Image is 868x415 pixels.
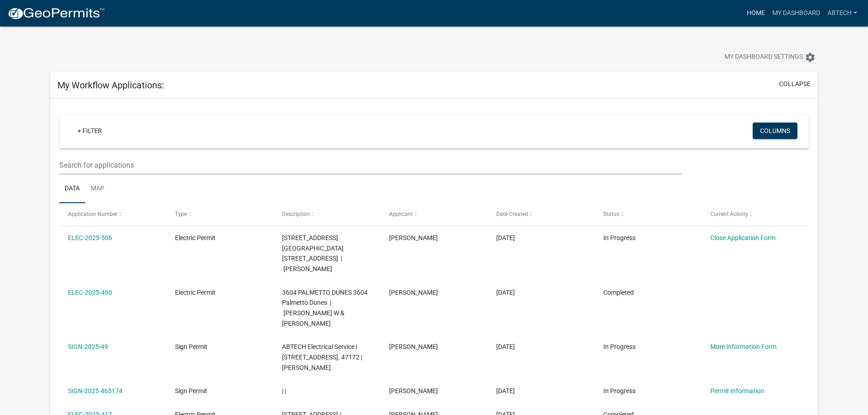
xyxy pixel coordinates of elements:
[175,234,216,241] span: Electric Permit
[743,5,769,22] a: Home
[175,211,187,217] span: Type
[594,203,701,225] datatable-header-cell: Status
[753,123,797,139] button: Columns
[282,289,368,327] span: 3604 PALMETTO DUNES 3604 Palmetto Dunes | Carlson Clifford W & Kathy
[496,343,515,350] span: 08/18/2025
[496,387,515,395] span: 08/18/2025
[710,234,776,241] a: Close Application Form
[389,234,438,241] span: Kent Abell
[724,52,803,63] span: My Dashboard Settings
[68,387,123,395] a: SIGN-2025-465174
[496,289,515,296] span: 09/12/2025
[68,211,118,217] span: Application Number
[70,123,109,139] a: + Filter
[59,174,85,204] a: Data
[769,5,824,22] a: My Dashboard
[824,5,861,22] a: ABTECH
[68,343,108,350] a: SIGN-2025-49
[779,79,811,89] button: collapse
[389,387,438,395] span: Kent Abell
[603,343,636,350] span: In Progress
[175,387,207,395] span: Sign Permit
[282,211,310,217] span: Description
[380,203,488,225] datatable-header-cell: Applicant
[68,289,112,296] a: ELEC-2025-490
[805,52,816,63] i: settings
[389,289,438,296] span: Kent Abell
[175,343,207,350] span: Sign Permit
[59,156,681,174] input: Search for applications
[389,343,438,350] span: Kent Abell
[389,211,413,217] span: Applicant
[710,343,776,350] a: More Information Form
[282,387,286,395] span: | |
[68,234,112,241] a: ELEC-2025-506
[57,80,164,91] h5: My Workflow Applications:
[273,203,380,225] datatable-header-cell: Description
[710,211,748,217] span: Current Activity
[488,203,595,225] datatable-header-cell: Date Created
[175,289,216,296] span: Electric Permit
[603,211,619,217] span: Status
[710,387,764,395] a: Permit Information
[603,289,634,296] span: Completed
[701,203,808,225] datatable-header-cell: Current Activity
[85,174,110,204] a: Map
[603,387,636,395] span: In Progress
[717,48,823,66] button: My Dashboard Settingssettings
[496,211,528,217] span: Date Created
[496,234,515,241] span: 09/23/2025
[282,343,362,371] span: ABTECH Electrical Service | 4016 Coopers Lane, Sellersburg, In. 47172 | Kent Abell
[166,203,273,225] datatable-header-cell: Type
[59,203,166,225] datatable-header-cell: Application Number
[282,234,344,272] span: 3118 RIVERVIEW DRIVE 3118 Riverside Drive | Ricke Michael A
[603,234,636,241] span: In Progress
